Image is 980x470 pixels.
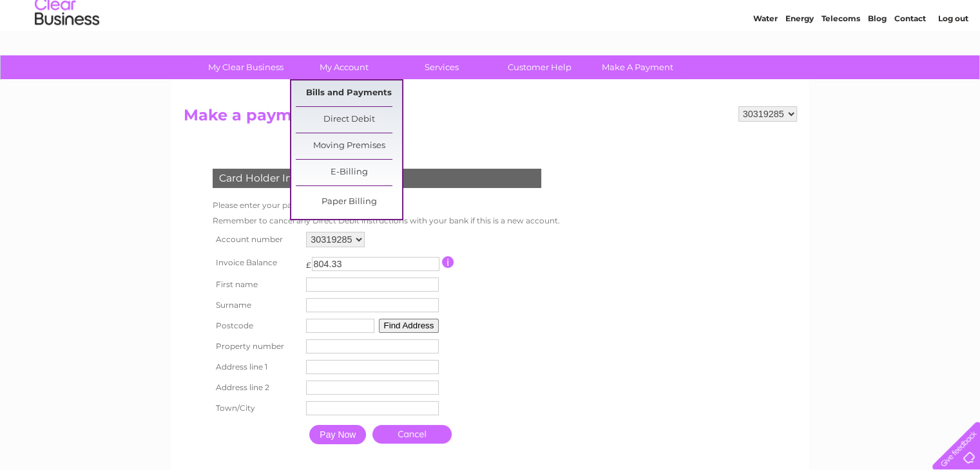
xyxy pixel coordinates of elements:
a: Paper Billing [296,189,402,215]
td: Remember to cancel any Direct Debit instructions with your bank if this is a new account. [209,213,563,229]
div: Card Holder Information [213,169,541,188]
a: Contact [894,55,926,64]
a: Log out [937,55,968,64]
th: Town/City [209,398,303,418]
div: Clear Business is a trading name of Verastar Limited (registered in [GEOGRAPHIC_DATA] No. 3667643... [186,7,795,62]
th: First name [209,274,303,295]
th: Surname [209,295,303,315]
h2: Make a payment [184,106,797,131]
img: logo.png [34,33,100,73]
input: Information [442,256,454,268]
a: Direct Debit [296,107,402,133]
a: Customer Help [486,55,593,79]
th: Postcode [209,315,303,336]
a: Cancel [372,425,452,444]
button: Find Address [379,319,439,333]
th: Invoice Balance [209,250,303,274]
a: My Clear Business [193,55,299,79]
td: Please enter your payment card details below. [209,198,563,213]
a: Moving Premises [296,133,402,159]
th: Property number [209,336,303,357]
a: E-Billing [296,160,402,185]
a: Telecoms [821,55,860,64]
a: 0333 014 3131 [737,6,826,23]
a: My Account [291,55,397,79]
th: Account number [209,229,303,250]
a: Bills and Payments [296,80,402,106]
input: Pay Now [309,425,366,444]
a: Blog [868,55,887,64]
td: £ [306,254,311,270]
a: Services [389,55,495,79]
a: Energy [785,55,814,64]
a: Water [753,55,778,64]
th: Address line 2 [209,377,303,398]
a: Make A Payment [584,55,691,79]
th: Address line 1 [209,357,303,377]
